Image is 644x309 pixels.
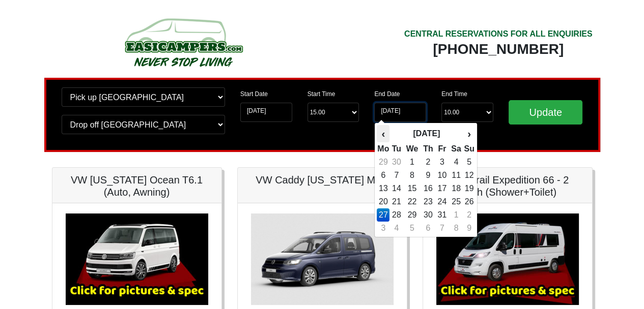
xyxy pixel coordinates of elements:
td: 18 [449,182,464,195]
td: 7 [435,222,449,235]
td: 6 [377,169,389,182]
td: 25 [449,195,464,208]
td: 5 [403,222,421,235]
th: Th [421,142,436,156]
input: Update [509,100,583,125]
td: 27 [377,208,389,222]
img: VW California Ocean T6.1 (Auto, Awning) [66,213,208,305]
td: 17 [435,182,449,195]
td: 3 [377,222,389,235]
td: 29 [377,156,389,169]
th: › [463,125,474,142]
td: 3 [435,156,449,169]
td: 9 [421,169,436,182]
th: Fr [435,142,449,156]
img: campers-checkout-logo.png [87,14,280,70]
td: 20 [377,195,389,208]
h5: Auto-Trail Expedition 66 - 2 Berth (Shower+Toilet) [433,174,582,198]
td: 2 [421,156,436,169]
td: 15 [403,182,421,195]
th: We [403,142,421,156]
td: 22 [403,195,421,208]
td: 2 [463,208,474,222]
td: 4 [389,222,403,235]
td: 6 [421,222,436,235]
td: 4 [449,156,464,169]
td: 7 [389,169,403,182]
label: Start Time [307,89,335,99]
input: Start Date [240,103,292,122]
img: Auto-Trail Expedition 66 - 2 Berth (Shower+Toilet) [436,213,579,305]
img: VW Caddy California Maxi [251,213,394,305]
td: 11 [449,169,464,182]
th: ‹ [377,125,389,142]
label: Start Date [240,89,268,99]
td: 26 [463,195,474,208]
label: End Date [374,89,400,99]
td: 30 [389,156,403,169]
td: 14 [389,182,403,195]
td: 23 [421,195,436,208]
th: Sa [449,142,464,156]
td: 31 [435,208,449,222]
th: Su [463,142,474,156]
td: 8 [403,169,421,182]
td: 28 [389,208,403,222]
td: 24 [435,195,449,208]
td: 5 [463,156,474,169]
th: Tu [389,142,403,156]
td: 19 [463,182,474,195]
h5: VW Caddy [US_STATE] Maxi [248,174,397,186]
div: [PHONE_NUMBER] [404,40,593,58]
td: 12 [463,169,474,182]
td: 29 [403,208,421,222]
td: 10 [435,169,449,182]
th: Mo [377,142,389,156]
input: Return Date [374,103,426,122]
td: 21 [389,195,403,208]
th: [DATE] [389,125,463,142]
td: 1 [403,156,421,169]
td: 13 [377,182,389,195]
label: End Time [441,89,467,99]
td: 16 [421,182,436,195]
h5: VW [US_STATE] Ocean T6.1 (Auto, Awning) [63,174,211,198]
div: CENTRAL RESERVATIONS FOR ALL ENQUIRIES [404,28,593,40]
td: 30 [421,208,436,222]
td: 9 [463,222,474,235]
td: 1 [449,208,464,222]
td: 8 [449,222,464,235]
